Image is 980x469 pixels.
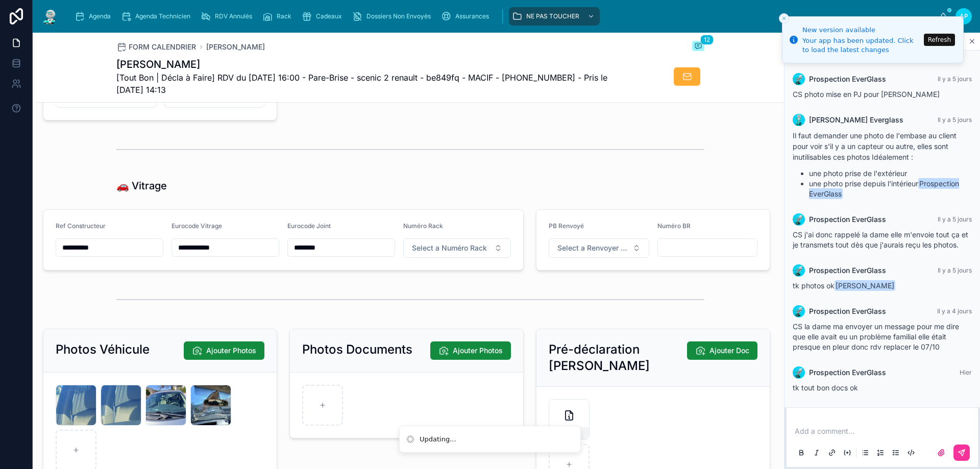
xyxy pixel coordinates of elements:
[692,41,704,53] button: 12
[809,178,959,199] span: Prospection EverGlass
[430,341,511,360] button: Ajouter Photos
[41,8,59,24] img: App logo
[277,12,291,20] span: Rack
[793,281,896,290] span: tk photos ok
[438,7,496,26] a: Assurances
[455,12,489,20] span: Assurances
[206,42,265,52] a: [PERSON_NAME]
[960,368,972,376] span: Hier
[299,7,349,26] a: Cadeaux
[129,42,196,52] span: FORM CALENDRIER
[960,12,968,20] span: AP
[56,341,150,358] h2: Photos Véhicule
[809,367,886,378] span: Prospection EverGlass
[793,90,940,98] span: CS photo mise en PJ pour [PERSON_NAME]
[802,25,921,35] div: New version available
[215,12,252,20] span: RDV Annulés
[793,322,959,351] span: CS la dame ma envoyer un message pour me dire que elle avait eu un problème familial elle était p...
[937,307,972,315] span: Il y a 4 jours
[687,341,757,360] button: Ajouter Doc
[259,7,299,26] a: Rack
[709,345,749,356] span: Ajouter Doc
[135,12,190,20] span: Agenda Technicien
[549,222,584,230] span: PB Renvoyé
[184,341,264,360] button: Ajouter Photos
[793,130,972,162] p: Il faut demander une photo de l'embase au client pour voir s'il y a un capteur ou autre, elles so...
[700,35,714,45] span: 12
[938,116,972,124] span: Il y a 5 jours
[71,7,118,26] a: Agenda
[118,7,198,26] a: Agenda Technicien
[938,75,972,83] span: Il y a 5 jours
[802,36,921,55] div: Your app has been updated. Click to load the latest changes
[366,12,431,20] span: Dossiers Non Envoyés
[549,238,649,258] button: Select Button
[412,243,487,253] span: Select a Numéro Rack
[809,168,972,179] li: une photo prise de l'extérieur
[809,74,886,84] span: Prospection EverGlass
[349,7,438,26] a: Dossiers Non Envoyés
[287,222,331,230] span: Eurocode Joint
[809,265,886,276] span: Prospection EverGlass
[657,222,691,230] span: Numéro BR
[835,280,895,291] span: [PERSON_NAME]
[56,222,106,230] span: Ref Constructeur
[938,266,972,274] span: Il y a 5 jours
[549,341,687,374] h2: Pré-déclaration [PERSON_NAME]
[526,12,579,20] span: NE PAS TOUCHER
[809,214,886,225] span: Prospection EverGlass
[206,345,256,356] span: Ajouter Photos
[116,179,167,193] h1: 🚗 Vitrage
[809,306,886,316] span: Prospection EverGlass
[89,12,111,20] span: Agenda
[509,7,600,26] a: NE PAS TOUCHER
[302,341,412,358] h2: Photos Documents
[67,5,939,28] div: scrollable content
[198,7,259,26] a: RDV Annulés
[116,42,196,52] a: FORM CALENDRIER
[420,434,456,445] div: Updating...
[403,238,511,258] button: Select Button
[116,57,628,71] h1: [PERSON_NAME]
[116,71,628,96] span: [Tout Bon | Décla à Faire] RDV du [DATE] 16:00 - Pare-Brise - scenic 2 renault - be849fq - MACIF ...
[924,34,955,46] button: Refresh
[809,115,903,125] span: [PERSON_NAME] Everglass
[316,12,342,20] span: Cadeaux
[809,179,972,199] li: une photo prise depuis l'intérieur
[453,345,503,356] span: Ajouter Photos
[557,243,628,253] span: Select a Renvoyer Vitrage
[793,230,968,249] span: CS j'ai donc rappelé la dame elle m'envoie tout ça et je transmets tout dès que j'aurais reçu les...
[938,215,972,223] span: Il y a 5 jours
[779,13,789,23] button: Close toast
[403,222,443,230] span: Numéro Rack
[793,383,858,392] span: tk tout bon docs ok
[171,222,222,230] span: Eurocode Vitrage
